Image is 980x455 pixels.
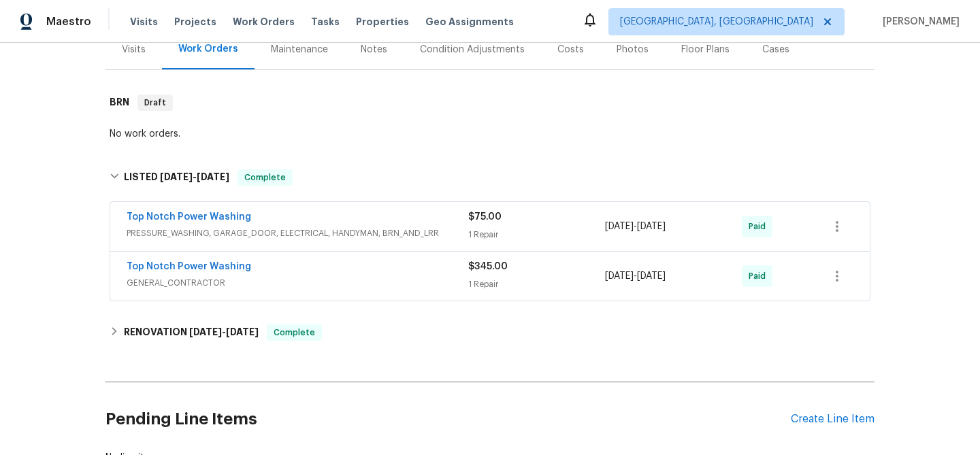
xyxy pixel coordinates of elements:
a: Top Notch Power Washing [127,262,251,271]
span: GENERAL_CONTRACTOR [127,276,468,290]
span: - [160,172,229,182]
span: Paid [749,269,771,283]
span: [DATE] [226,327,259,337]
div: 1 Repair [468,277,605,291]
span: - [605,220,666,233]
span: [GEOGRAPHIC_DATA], [GEOGRAPHIC_DATA] [620,15,813,29]
span: [DATE] [637,271,666,281]
span: Complete [268,326,321,339]
h2: Pending Line Items [105,388,791,451]
span: Paid [749,220,771,233]
div: 1 Repair [468,228,605,241]
span: Complete [239,171,291,184]
span: - [605,269,666,283]
div: Notes [361,43,387,56]
span: [DATE] [605,271,634,281]
span: Work Orders [233,15,295,29]
span: Maestro [46,15,91,29]
div: RENOVATION [DATE]-[DATE]Complete [105,316,875,349]
div: BRN Draft [105,81,875,124]
span: [DATE] [197,172,229,182]
span: [PERSON_NAME] [877,15,960,29]
span: [DATE] [605,222,634,231]
span: PRESSURE_WASHING, GARAGE_DOOR, ELECTRICAL, HANDYMAN, BRN_AND_LRR [127,226,468,240]
span: Visits [130,15,158,29]
span: Projects [174,15,216,29]
span: [DATE] [637,222,666,231]
div: Costs [557,43,584,56]
div: Create Line Item [791,413,875,426]
span: [DATE] [189,327,222,337]
h6: BRN [110,95,129,111]
div: Photos [617,43,649,56]
div: Maintenance [271,43,328,56]
span: Draft [139,96,171,109]
a: Top Notch Power Washing [127,212,251,222]
span: $345.00 [468,262,508,271]
div: Visits [122,43,146,56]
div: No work orders. [110,127,870,141]
div: Condition Adjustments [420,43,525,56]
span: Properties [356,15,409,29]
span: - [189,327,259,337]
div: LISTED [DATE]-[DATE]Complete [105,156,875,199]
h6: LISTED [124,169,229,186]
div: Work Orders [178,42,238,56]
h6: RENOVATION [124,324,259,341]
span: $75.00 [468,212,502,222]
span: Geo Assignments [425,15,514,29]
span: [DATE] [160,172,193,182]
div: Cases [762,43,789,56]
div: Floor Plans [681,43,730,56]
span: Tasks [311,17,340,27]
